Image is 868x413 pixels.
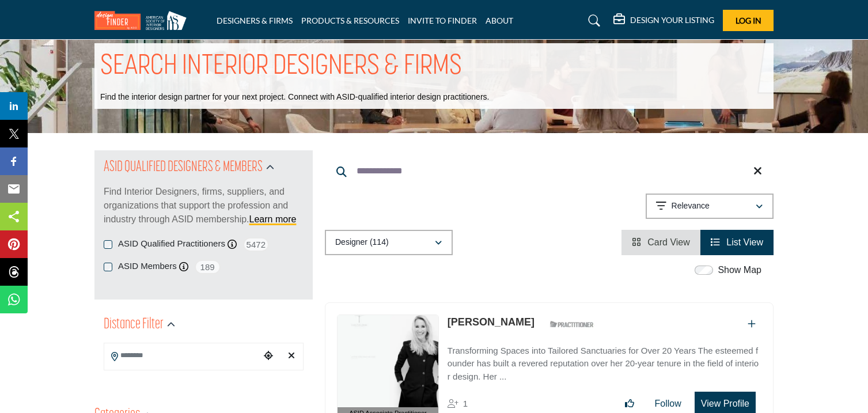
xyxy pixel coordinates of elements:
button: Designer (114) [325,230,453,255]
input: ASID Members checkbox [104,263,112,271]
p: Maria Velarde [448,315,535,330]
img: Site Logo [94,11,192,30]
p: Designer (114) [335,237,389,248]
p: Relevance [672,200,710,212]
div: Choose your current location [260,344,277,369]
p: Find Interior Designers, firms, suppliers, and organizations that support the profession and indu... [104,185,304,226]
span: Log In [736,16,761,25]
img: Maria Velarde [338,315,438,407]
label: Show Map [718,263,761,277]
a: ABOUT [486,16,513,25]
input: Search Location [104,344,260,367]
a: [PERSON_NAME] [448,316,535,328]
span: 1 [463,399,468,408]
input: Search Keyword [325,157,774,185]
h1: SEARCH INTERIOR DESIGNERS & FIRMS [100,49,462,85]
a: Add To List [748,319,756,329]
span: List View [726,237,763,247]
a: PRODUCTS & RESOURCES [301,16,399,25]
a: DESIGNERS & FIRMS [217,16,293,25]
a: INVITE TO FINDER [408,16,477,25]
div: DESIGN YOUR LISTING [613,14,714,28]
h2: Distance Filter [104,315,164,335]
h2: ASID QUALIFIED DESIGNERS & MEMBERS [104,157,263,178]
img: ASID Qualified Practitioners Badge Icon [545,317,597,332]
div: Clear search location [283,344,300,369]
span: Card View [647,237,690,247]
input: ASID Qualified Practitioners checkbox [104,240,112,249]
a: Search [577,12,608,30]
a: Transforming Spaces into Tailored Sanctuaries for Over 20 Years The esteemed founder has built a ... [448,338,761,384]
li: Card View [621,230,700,255]
div: Followers [448,397,468,411]
label: ASID Members [118,260,177,273]
p: Transforming Spaces into Tailored Sanctuaries for Over 20 Years The esteemed founder has built a ... [448,344,761,384]
li: List View [700,230,774,255]
button: Relevance [646,194,774,219]
h5: DESIGN YOUR LISTING [630,15,714,25]
a: Learn more [249,214,297,224]
label: ASID Qualified Practitioners [118,237,225,251]
p: Find the interior design partner for your next project. Connect with ASID-qualified interior desi... [100,92,489,103]
span: 5472 [243,237,269,252]
a: View Card [632,237,690,247]
a: View List [711,237,763,247]
span: 189 [195,260,221,274]
button: Log In [723,10,774,31]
